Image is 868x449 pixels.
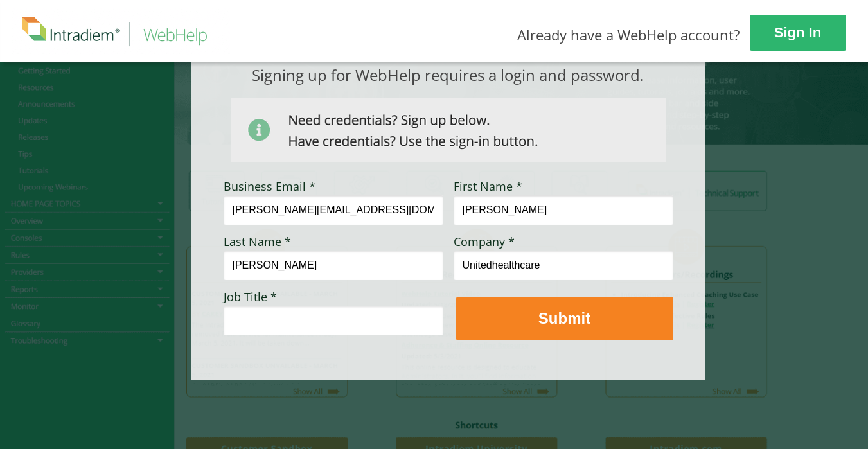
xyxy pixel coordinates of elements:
strong: Sign In [774,24,821,40]
span: Signing up for WebHelp requires a login and password. [252,64,644,85]
span: Company * [454,234,515,249]
span: Already have a WebHelp account? [517,25,740,44]
span: Last Name * [224,234,291,249]
a: Sign In [750,15,846,51]
span: First Name * [454,179,522,194]
span: Job Title * [224,289,277,304]
button: Submit [456,297,673,340]
span: Business Email * [224,179,315,194]
img: Need Credentials? Sign up below. Have Credentials? Use the sign-in button. [231,98,666,162]
strong: Submit [538,310,590,327]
